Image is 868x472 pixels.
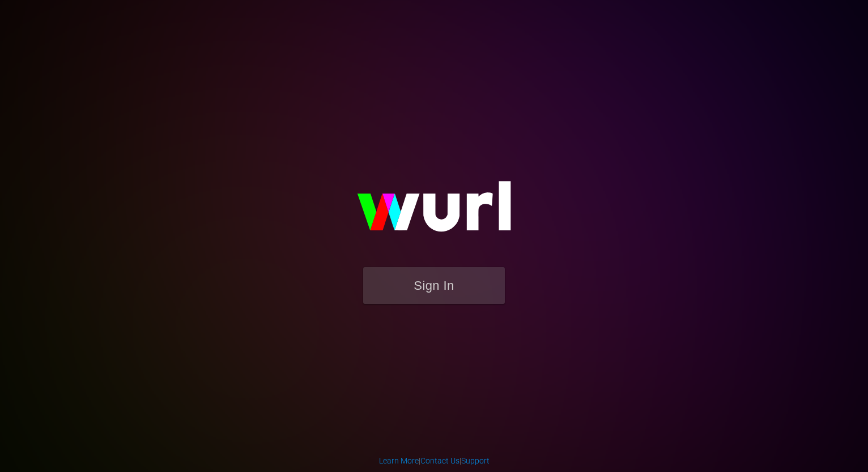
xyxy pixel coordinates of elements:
[379,456,419,465] a: Learn More
[420,456,459,465] a: Contact Us
[363,267,505,304] button: Sign In
[321,157,547,267] img: wurl-logo-on-black-223613ac3d8ba8fe6dc639794a292ebdb59501304c7dfd60c99c58986ef67473.svg
[461,456,490,465] a: Support
[379,455,490,466] div: | |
